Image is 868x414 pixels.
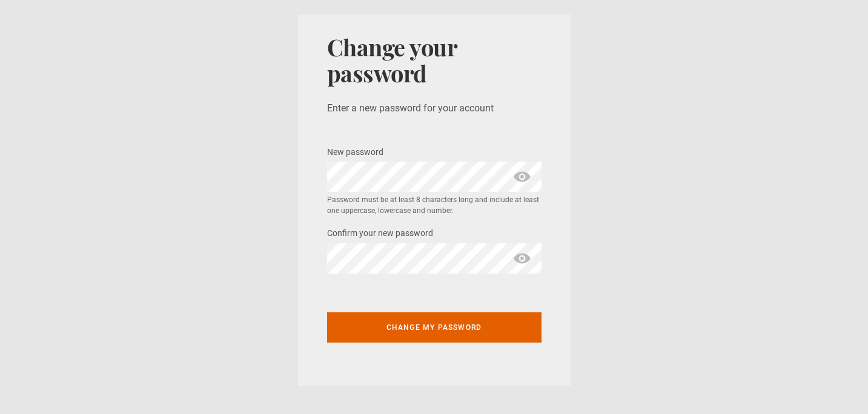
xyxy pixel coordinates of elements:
label: New password [327,145,383,160]
span: show password [512,162,532,192]
button: Change my password [327,312,542,343]
h1: Change your password [327,34,542,87]
label: Confirm your new password [327,226,433,241]
span: show password [512,243,532,274]
small: Password must be at least 8 characters long and include at least one uppercase, lowercase and num... [327,194,542,216]
p: Enter a new password for your account [327,101,542,116]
